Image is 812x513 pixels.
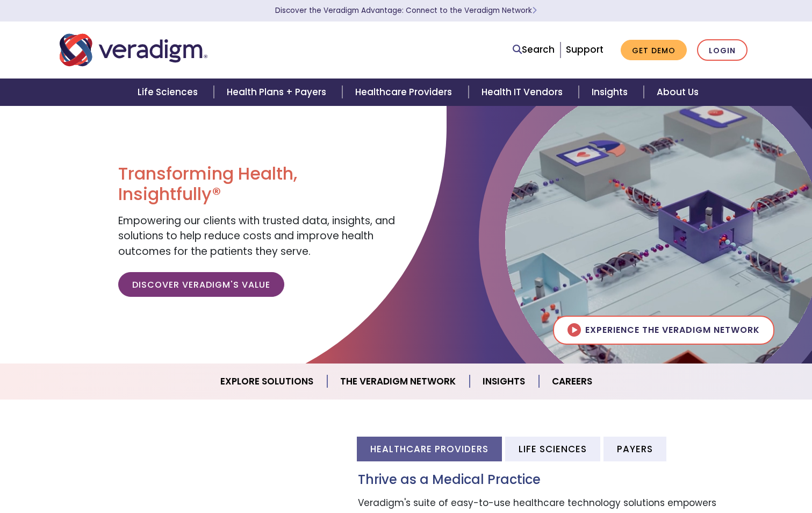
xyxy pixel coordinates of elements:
[697,39,748,61] a: Login
[357,437,502,461] li: Healthcare Providers
[566,43,603,56] a: Support
[603,437,666,461] li: Payers
[644,79,712,106] a: About Us
[118,213,395,259] span: Empowering our clients with trusted data, insights, and solutions to help reduce costs and improv...
[539,368,605,395] a: Careers
[342,79,468,106] a: Healthcare Providers
[469,79,579,106] a: Health IT Vendors
[60,32,207,68] img: Veradigm logo
[327,368,470,395] a: The Veradigm Network
[275,5,537,16] a: Discover the Veradigm Advantage: Connect to the Veradigm NetworkLearn More
[207,368,327,395] a: Explore Solutions
[621,40,687,61] a: Get Demo
[125,79,214,106] a: Life Sciences
[470,368,539,395] a: Insights
[513,42,555,57] a: Search
[532,5,537,16] span: Learn More
[118,272,284,297] a: Discover Veradigm's Value
[358,472,753,488] h3: Thrive as a Medical Practice
[579,79,644,106] a: Insights
[214,79,342,106] a: Health Plans + Payers
[505,437,600,461] li: Life Sciences
[118,163,398,205] h1: Transforming Health, Insightfully®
